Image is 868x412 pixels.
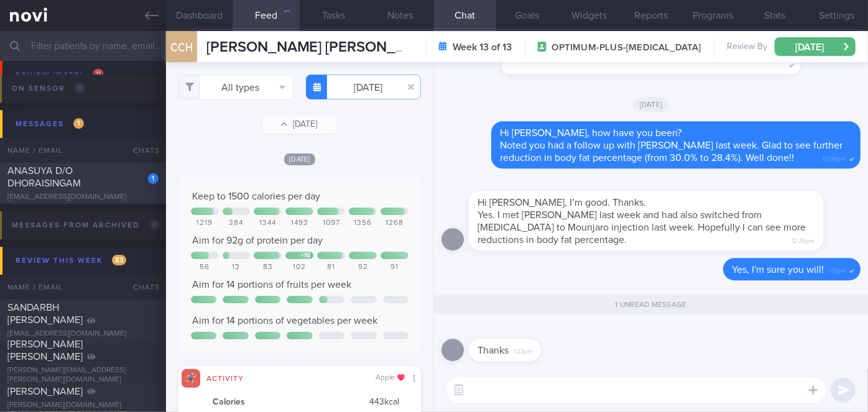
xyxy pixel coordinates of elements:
[285,263,313,272] div: 102
[192,236,323,245] span: Aim for 92g of protein per day
[191,263,219,272] div: 56
[7,387,83,396] span: [PERSON_NAME]
[775,37,856,56] button: [DATE]
[213,397,245,408] strong: Calories
[7,329,159,339] div: [EMAIL_ADDRESS][DOMAIN_NAME]
[254,263,282,272] div: 83
[254,219,282,228] div: 1344
[163,24,200,71] div: CCH
[7,166,81,188] span: ANASUYA D/O DHORAISINGAM
[223,263,251,272] div: 13
[381,219,409,228] div: 1268
[9,217,163,234] div: Messages from Archived
[829,263,846,275] span: 1:17pm
[12,116,87,132] div: Messages
[223,219,251,228] div: 384
[514,344,532,356] span: 1:23pm
[823,152,846,163] span: 12:09pm
[792,234,815,245] span: 12:26pm
[262,115,337,134] button: [DATE]
[149,219,160,230] span: 0
[206,40,570,55] span: [PERSON_NAME] [PERSON_NAME] ([PERSON_NAME])
[75,83,85,93] span: 0
[192,316,377,326] span: Aim for 14 portions of vegetables per week
[301,252,311,259] div: + 10
[191,219,219,228] div: 1219
[500,128,681,138] span: Hi [PERSON_NAME], how have you been?
[349,263,377,272] div: 92
[7,303,83,325] span: SANDARBH [PERSON_NAME]
[285,219,313,228] div: 1493
[381,263,409,272] div: 91
[284,153,315,165] span: [DATE]
[552,42,701,54] span: OPTIMUM-PLUS-[MEDICAL_DATA]
[7,366,159,385] div: [PERSON_NAME][EMAIL_ADDRESS][PERSON_NAME][DOMAIN_NAME]
[116,138,166,163] div: Chats
[500,140,843,163] span: Noted you had a follow up with [PERSON_NAME] last week. Glad to see further reduction in body fat...
[148,173,159,184] div: 1
[112,255,126,265] span: 83
[634,97,669,112] span: [DATE]
[192,191,320,201] span: Keep to 1500 calories per day
[178,75,293,99] button: All types
[116,275,166,300] div: Chats
[453,41,512,53] strong: Week 13 of 13
[7,339,83,362] span: [PERSON_NAME] [PERSON_NAME]
[7,193,159,202] div: [EMAIL_ADDRESS][DOMAIN_NAME]
[478,346,509,355] span: Thanks
[369,397,399,408] span: 443 kcal
[12,252,129,269] div: Review this week
[478,198,646,208] span: Hi [PERSON_NAME], I’m good. Thanks.
[192,280,351,290] span: Aim for 14 portions of fruits per week
[73,118,84,129] span: 1
[9,80,88,97] div: On sensor
[732,265,824,275] span: Yes, I'm sure you will!
[727,42,767,53] span: Review By
[317,263,345,272] div: 81
[317,219,345,228] div: 1097
[200,372,250,383] div: Activity
[478,210,806,245] span: Yes. I met [PERSON_NAME] last week and had also switched from [MEDICAL_DATA] to Mounjaro injectio...
[349,219,377,228] div: 1356
[376,373,405,383] div: Apple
